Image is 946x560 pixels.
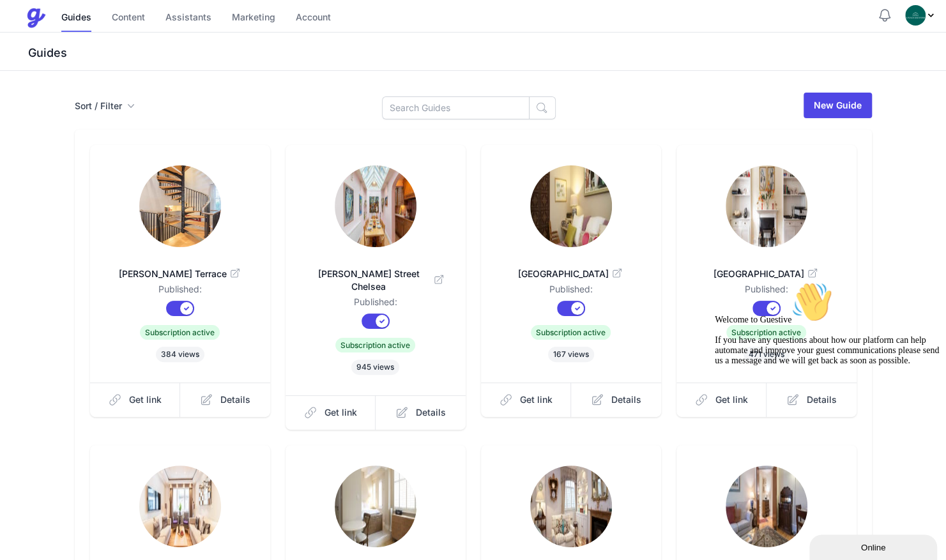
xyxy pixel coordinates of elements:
[26,8,46,28] img: Guestive Guides
[530,165,612,247] img: 9b5v0ir1hdq8hllsqeesm40py5rd
[905,5,936,26] div: Profile Menu
[501,283,641,301] dd: Published:
[676,382,767,417] a: Get link
[306,296,445,314] dd: Published:
[548,347,594,362] span: 167 views
[531,325,611,340] span: Subscription active
[571,382,661,417] a: Details
[5,38,229,89] span: Welcome to Guestive If you have any questions about how our platform can help automate and improv...
[335,165,416,247] img: wq8sw0j47qm6nw759ko380ndfzun
[180,382,270,417] a: Details
[111,283,250,301] dd: Published:
[156,347,204,362] span: 384 views
[710,276,940,528] iframe: chat widget
[111,268,250,280] span: [PERSON_NAME] Terrace
[416,406,446,419] span: Details
[481,382,572,417] a: Get link
[111,252,250,283] a: [PERSON_NAME] Terrace
[220,393,250,406] span: Details
[306,252,445,296] a: [PERSON_NAME] Street Chelsea
[5,5,235,89] div: Welcome to Guestive👋If you have any questions about how our platform can help automate and improv...
[611,393,641,406] span: Details
[905,5,926,26] img: oovs19i4we9w73xo0bfpgswpi0cd
[165,4,211,32] a: Assistants
[82,5,123,46] img: :wave:
[140,325,220,340] span: Subscription active
[520,393,553,406] span: Get link
[335,465,416,547] img: id17mszkkv9a5w23y0miri8fotce
[112,4,145,32] a: Content
[382,96,530,119] input: Search Guides
[75,100,135,112] button: Sort / Filter
[129,393,162,406] span: Get link
[139,165,221,247] img: mtasz01fldrr9v8cnif9arsj44ov
[324,406,357,419] span: Get link
[139,465,221,547] img: xcoem7jyjxpu3fgtqe3kd93uc2z7
[90,382,181,417] a: Get link
[697,252,836,283] a: [GEOGRAPHIC_DATA]
[877,8,892,23] button: Notifications
[804,93,872,118] a: New Guide
[286,395,376,430] a: Get link
[697,283,836,301] dd: Published:
[501,252,641,283] a: [GEOGRAPHIC_DATA]
[376,395,466,430] a: Details
[726,165,807,247] img: hdmgvwaq8kfuacaafu0ghkkjd0oq
[296,4,331,32] a: Account
[335,338,415,352] span: Subscription active
[26,45,946,61] h3: Guides
[232,4,275,32] a: Marketing
[61,4,91,32] a: Guides
[809,532,940,560] iframe: chat widget
[351,359,399,375] span: 945 views
[306,268,445,293] span: [PERSON_NAME] Street Chelsea
[530,465,612,547] img: qm23tyanh8llne9rmxzedgaebrr7
[697,268,836,280] span: [GEOGRAPHIC_DATA]
[501,268,641,280] span: [GEOGRAPHIC_DATA]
